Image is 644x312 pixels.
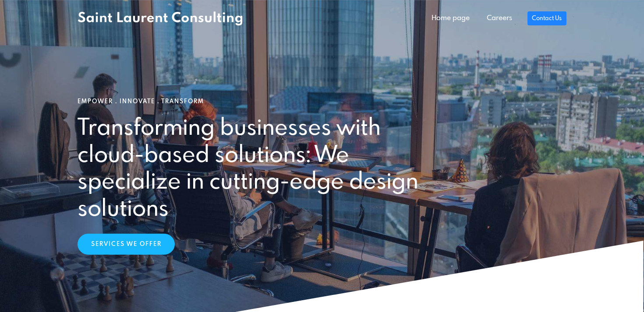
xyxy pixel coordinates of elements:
h1: Empower . Innovate . Transform [78,98,566,105]
a: Contact Us [527,11,566,25]
a: Home page [423,10,478,27]
h2: Transforming businesses with cloud-based solutions: We specialize in cutting-edge design solutions [78,116,444,223]
a: Careers [478,10,520,27]
a: Services We Offer [78,234,175,255]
